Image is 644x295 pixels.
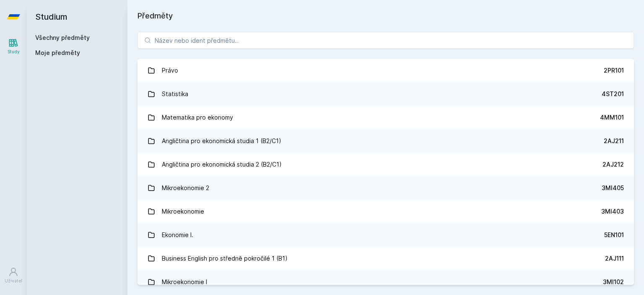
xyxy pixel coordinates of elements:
h1: Předměty [138,10,634,22]
div: 5EN101 [604,231,624,239]
div: 3MI102 [603,278,624,286]
div: Statistika [162,86,188,102]
div: Angličtina pro ekonomická studia 1 (B2/C1) [162,133,281,149]
div: Angličtina pro ekonomická studia 2 (B2/C1) [162,156,282,173]
div: Mikroekonomie I [162,274,207,290]
a: Všechny předměty [35,34,90,41]
div: 2AJ111 [605,254,624,263]
div: Uživatel [5,278,22,284]
div: Business English pro středně pokročilé 1 (B1) [162,250,288,267]
div: Mikroekonomie [162,203,204,220]
span: Moje předměty [35,49,80,57]
a: Ekonomie I. 5EN101 [138,223,634,247]
div: Mikroekonomie 2 [162,180,209,196]
div: 3MI405 [602,184,624,192]
div: 2AJ212 [602,160,624,169]
div: Matematika pro ekonomy [162,109,233,126]
div: 3MI403 [601,207,624,216]
a: Angličtina pro ekonomická studia 2 (B2/C1) 2AJ212 [138,153,634,176]
a: Study [2,34,25,59]
a: Business English pro středně pokročilé 1 (B1) 2AJ111 [138,247,634,270]
a: Mikroekonomie 3MI403 [138,200,634,223]
div: Study [8,49,20,55]
div: Ekonomie I. [162,227,193,243]
div: 4ST201 [602,90,624,98]
a: Mikroekonomie I 3MI102 [138,270,634,294]
a: Statistika 4ST201 [138,82,634,106]
div: Právo [162,62,178,79]
div: 2AJ211 [604,137,624,145]
div: 2PR101 [604,66,624,75]
a: Angličtina pro ekonomická studia 1 (B2/C1) 2AJ211 [138,129,634,153]
a: Právo 2PR101 [138,59,634,82]
div: 4MM101 [600,113,624,122]
a: Mikroekonomie 2 3MI405 [138,176,634,200]
a: Matematika pro ekonomy 4MM101 [138,106,634,129]
a: Uživatel [2,263,25,288]
input: Název nebo ident předmětu… [138,32,634,49]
